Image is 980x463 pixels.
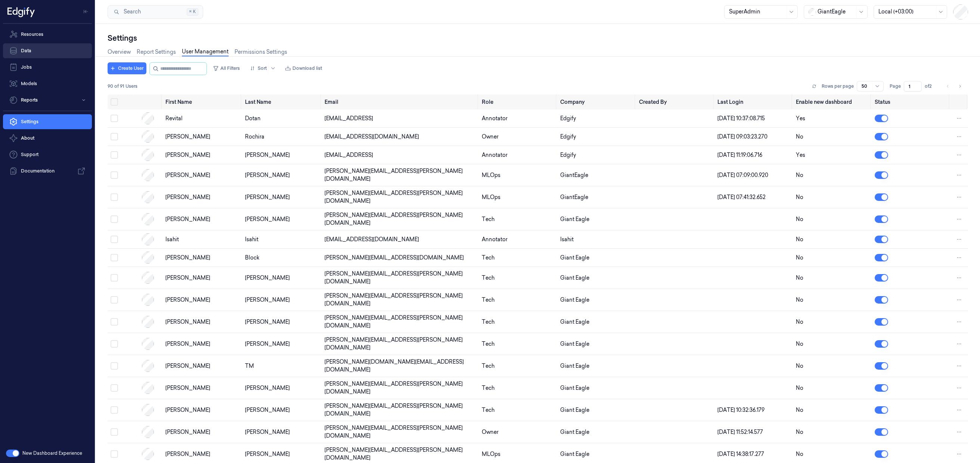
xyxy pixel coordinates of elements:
div: MLOps [482,450,554,458]
div: Giant Eagle [560,274,633,282]
th: Enable new dashboard [793,94,871,109]
div: No [796,362,868,370]
div: Owner [482,428,554,436]
button: Toggle Navigation [80,6,92,18]
div: [DATE] 10:32:36.179 [717,406,790,414]
div: [PERSON_NAME] [165,215,239,223]
div: [PERSON_NAME] [165,318,239,326]
div: [PERSON_NAME][EMAIL_ADDRESS][PERSON_NAME][DOMAIN_NAME] [325,270,475,286]
div: [PERSON_NAME][EMAIL_ADDRESS][PERSON_NAME][DOMAIN_NAME] [325,380,475,396]
div: Yes [796,115,868,122]
div: [DATE] 11:19:06.716 [717,151,790,159]
div: GiantEagle [560,193,633,201]
div: [PERSON_NAME] [245,384,319,392]
div: Giant Eagle [560,254,633,262]
button: Go to next page [955,81,965,91]
div: No [796,236,868,243]
div: [PERSON_NAME] [165,133,239,141]
div: No [796,296,868,304]
div: Tech [482,296,554,304]
p: Rows per page [822,83,854,90]
div: No [796,450,868,458]
button: Select row [111,362,118,370]
button: Select row [111,115,118,122]
div: Tech [482,362,554,370]
div: Yes [796,151,868,159]
div: Annotator [482,115,554,122]
div: [DATE] 07:09:00.920 [717,171,790,179]
div: [PERSON_NAME] [245,274,319,282]
div: Tech [482,274,554,282]
th: Email [322,94,478,109]
button: Select row [111,450,118,458]
div: [PERSON_NAME][EMAIL_ADDRESS][PERSON_NAME][DOMAIN_NAME] [325,336,475,352]
div: [PERSON_NAME][EMAIL_ADDRESS][PERSON_NAME][DOMAIN_NAME] [325,211,475,227]
div: Tech [482,340,554,348]
button: Select row [111,193,118,201]
button: Select row [111,236,118,243]
button: Select row [111,151,118,159]
div: Settings [108,33,968,43]
div: Giant Eagle [560,450,633,458]
div: [PERSON_NAME] [165,171,239,179]
div: Isahit [165,236,239,243]
div: [PERSON_NAME][DOMAIN_NAME][EMAIL_ADDRESS][DOMAIN_NAME] [325,358,475,374]
button: Select row [111,171,118,179]
div: Giant Eagle [560,215,633,223]
div: [DATE] 09:03:23.270 [717,133,790,141]
div: GiantEagle [560,171,633,179]
button: Select row [111,254,118,261]
div: Owner [482,133,554,141]
div: [PERSON_NAME] [165,193,239,201]
div: No [796,171,868,179]
div: [PERSON_NAME][EMAIL_ADDRESS][PERSON_NAME][DOMAIN_NAME] [325,167,475,183]
div: [PERSON_NAME] [165,151,239,159]
button: Select row [111,384,118,392]
div: [PERSON_NAME] [165,296,239,304]
div: [PERSON_NAME] [245,428,319,436]
div: Giant Eagle [560,428,633,436]
div: [PERSON_NAME][EMAIL_ADDRESS][DOMAIN_NAME] [325,254,475,262]
div: [PERSON_NAME] [245,406,319,414]
a: Documentation [3,164,92,178]
div: [PERSON_NAME][EMAIL_ADDRESS][PERSON_NAME][DOMAIN_NAME] [325,189,475,205]
div: Block [245,254,319,262]
div: Isahit [560,236,633,243]
div: TM [245,362,319,370]
button: Select all [111,98,118,106]
a: Jobs [3,60,92,75]
a: Report Settings [137,48,176,56]
div: [DATE] 14:38:17.277 [717,450,790,458]
div: [PERSON_NAME] [165,362,239,370]
th: Company [557,94,636,109]
th: Last Name [242,94,322,109]
div: Edgify [560,115,633,122]
button: Reports [3,93,92,108]
div: Giant Eagle [560,406,633,414]
div: [PERSON_NAME][EMAIL_ADDRESS][PERSON_NAME][DOMAIN_NAME] [325,402,475,418]
div: [PERSON_NAME] [165,384,239,392]
a: Permissions Settings [235,48,287,56]
div: [PERSON_NAME] [245,151,319,159]
div: [DATE] 07:41:32.652 [717,193,790,201]
a: User Management [182,48,229,56]
div: [PERSON_NAME][EMAIL_ADDRESS][PERSON_NAME][DOMAIN_NAME] [325,314,475,330]
div: Rochira [245,133,319,141]
a: Resources [3,27,92,42]
button: Select row [111,274,118,282]
div: Annotator [482,236,554,243]
div: [EMAIL_ADDRESS] [325,151,475,159]
div: No [796,318,868,326]
div: Giant Eagle [560,340,633,348]
div: Giant Eagle [560,362,633,370]
a: Models [3,76,92,91]
div: Tech [482,254,554,262]
div: [EMAIL_ADDRESS][DOMAIN_NAME] [325,236,475,243]
button: Create User [108,62,146,74]
div: Dotan [245,115,319,122]
div: [PERSON_NAME][EMAIL_ADDRESS][PERSON_NAME][DOMAIN_NAME] [325,424,475,440]
th: Created By [636,94,714,109]
th: Status [872,94,950,109]
div: No [796,133,868,141]
span: of 2 [925,83,937,90]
